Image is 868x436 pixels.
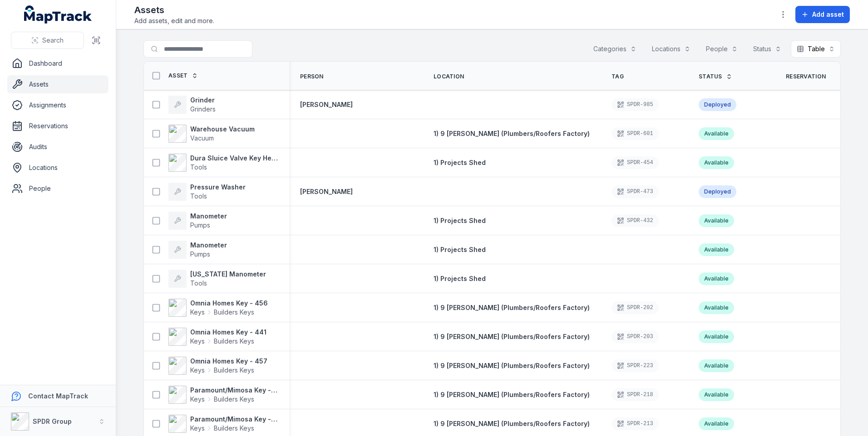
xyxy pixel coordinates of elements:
button: Locations [646,40,696,58]
span: Keys [190,337,205,346]
span: Builders Keys [214,395,254,404]
div: Available [699,417,734,430]
a: Omnia Homes Key - 457KeysBuilders Keys [168,357,267,375]
a: 1) Projects Shed [434,216,486,225]
span: Pumps [190,250,210,258]
strong: Manometer [190,212,227,221]
a: Status [699,73,732,80]
a: Assets [7,75,108,93]
strong: [US_STATE] Manometer [190,270,266,279]
strong: Paramount/Mimosa Key - 1856 [190,386,278,395]
div: SPDR-218 [612,388,659,401]
a: Reservations [7,117,108,135]
div: SPDR-432 [612,214,659,227]
strong: Omnia Homes Key - 456 [190,299,268,308]
a: Dura Sluice Valve Key Heavy Duty 50mm-600mmTools [168,154,278,172]
span: Tag [612,73,624,80]
a: ManometerPumps [168,212,227,230]
span: Grinders [190,105,216,113]
span: Keys [190,424,205,433]
strong: Paramount/Mimosa Key - 1855 [190,415,278,424]
strong: Contact MapTrack [28,392,88,400]
div: Available [699,330,734,343]
a: 1) 9 [PERSON_NAME] (Plumbers/Roofers Factory) [434,390,590,399]
strong: Dura Sluice Valve Key Heavy Duty 50mm-600mm [190,154,278,163]
span: 1) Projects Shed [434,217,486,224]
div: SPDR-985 [612,98,659,111]
a: 1) Projects Shed [434,274,486,283]
span: 1) 9 [PERSON_NAME] (Plumbers/Roofers Factory) [434,391,590,398]
a: GrinderGrinders [168,96,216,114]
a: 1) 9 [PERSON_NAME] (Plumbers/Roofers Factory) [434,361,590,370]
span: 1) 9 [PERSON_NAME] (Plumbers/Roofers Factory) [434,304,590,311]
div: SPDR-223 [612,359,659,372]
span: 1) Projects Shed [434,246,486,253]
a: Dashboard [7,54,108,73]
a: 1) Projects Shed [434,158,486,167]
strong: Warehouse Vacuum [190,125,255,134]
a: Paramount/Mimosa Key - 1855KeysBuilders Keys [168,415,278,433]
div: SPDR-213 [612,417,659,430]
div: Deployed [699,185,736,198]
button: Status [747,40,787,58]
div: SPDR-601 [612,127,659,140]
span: Keys [190,366,205,375]
span: Pumps [190,221,210,229]
span: Tools [190,192,207,200]
div: Available [699,243,734,256]
div: Available [699,214,734,227]
span: 1) 9 [PERSON_NAME] (Plumbers/Roofers Factory) [434,130,590,137]
strong: SPDR Group [33,417,72,425]
span: Add asset [812,10,844,19]
a: [PERSON_NAME] [300,100,353,109]
div: SPDR-202 [612,301,659,314]
span: Asset [168,72,188,79]
span: Tools [190,163,207,171]
a: Omnia Homes Key - 456KeysBuilders Keys [168,299,268,317]
span: Builders Keys [214,308,254,317]
a: 1) Projects Shed [434,245,486,254]
div: Available [699,272,734,285]
span: Keys [190,308,205,317]
strong: Pressure Washer [190,183,246,192]
a: [US_STATE] ManometerTools [168,270,266,288]
span: Builders Keys [214,366,254,375]
span: Builders Keys [214,424,254,433]
strong: Manometer [190,241,227,250]
div: SPDR-203 [612,330,659,343]
button: Categories [587,40,642,58]
div: Available [699,301,734,314]
span: Person [300,73,324,80]
a: [PERSON_NAME] [300,187,353,196]
span: Add assets, edit and more. [134,16,214,25]
a: Pressure WasherTools [168,183,246,201]
span: Keys [190,395,205,404]
span: Tools [190,279,207,287]
a: MapTrack [24,5,92,24]
div: Available [699,359,734,372]
span: 1) 9 [PERSON_NAME] (Plumbers/Roofers Factory) [434,333,590,340]
button: Add asset [795,6,850,23]
span: Builders Keys [214,337,254,346]
a: People [7,179,108,198]
span: 1) 9 [PERSON_NAME] (Plumbers/Roofers Factory) [434,362,590,369]
a: ManometerPumps [168,241,227,259]
span: Reservation [786,73,826,80]
a: Locations [7,159,108,177]
span: Search [42,36,64,45]
a: Asset [168,72,198,79]
strong: Omnia Homes Key - 441 [190,328,266,337]
div: Available [699,156,734,169]
h2: Assets [134,4,214,16]
a: 1) 9 [PERSON_NAME] (Plumbers/Roofers Factory) [434,129,590,138]
div: SPDR-454 [612,156,659,169]
span: Vacuum [190,134,214,142]
a: 1) 9 [PERSON_NAME] (Plumbers/Roofers Factory) [434,332,590,341]
a: 1) 9 [PERSON_NAME] (Plumbers/Roofers Factory) [434,419,590,428]
button: Search [11,32,84,49]
button: People [700,40,744,58]
div: Available [699,127,734,140]
div: Deployed [699,98,736,111]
